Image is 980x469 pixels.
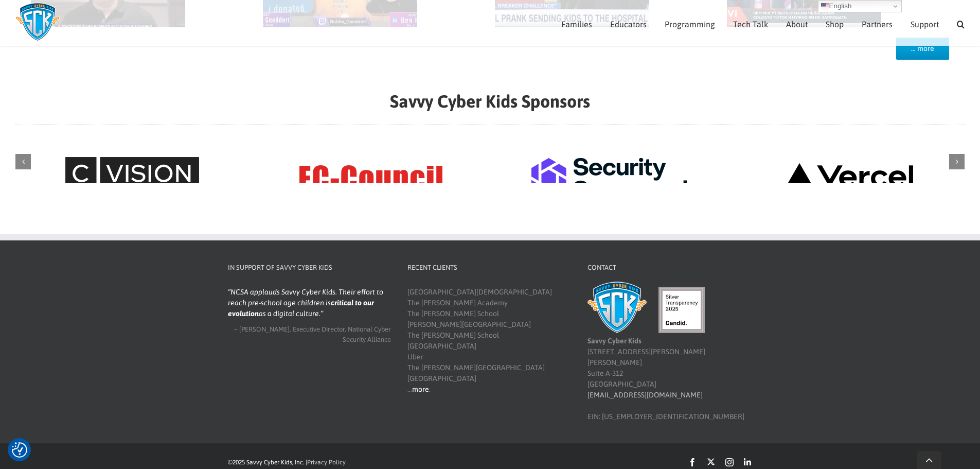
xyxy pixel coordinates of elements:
img: Vercel [758,145,938,212]
blockquote: NCSA applauds Savvy Cyber Kids. Their effort to reach pre-school age children is as a digital cul... [228,287,391,319]
span: Programming [665,20,715,28]
span: National Cyber Security Alliance [343,325,391,343]
h4: Recent Clients [407,263,571,273]
b: Savvy Cyber Kids [587,337,642,345]
img: candid-seal-silver-2025.svg [658,287,705,333]
div: 5 / 9 [15,145,249,179]
div: [STREET_ADDRESS][PERSON_NAME][PERSON_NAME] Suite A-312 [GEOGRAPHIC_DATA] EIN: [US_EMPLOYER_IDENTI... [587,287,751,422]
img: en [821,2,829,10]
span: About [786,20,808,28]
a: … more [896,38,949,60]
a: Privacy Policy [307,459,346,466]
span: … more [911,44,934,53]
div: ©2025 Savvy Cyber Kids, Inc. | [228,458,542,467]
span: Partners [862,20,893,28]
div: [GEOGRAPHIC_DATA][DEMOGRAPHIC_DATA] The [PERSON_NAME] Academy The [PERSON_NAME] School [PERSON_NA... [407,287,571,395]
div: Next slide [949,154,965,169]
span: Executive Director [293,325,345,333]
div: 7 / 9 [493,145,726,179]
strong: Savvy Cyber Kids Sponsors [390,91,590,111]
img: Savvy Cyber Kids Logo [15,3,60,41]
img: Revisit consent button [12,442,27,458]
h4: In Support of Savvy Cyber Kids [228,263,391,273]
img: Security Scorecard [519,145,699,212]
a: more [412,385,429,393]
span: Tech Talk [733,20,768,28]
h4: Contact [587,263,751,273]
button: Consent Preferences [12,442,27,458]
span: Families [561,20,592,28]
span: Educators [610,20,647,28]
img: EC-Council [281,145,461,212]
img: Savvy Cyber Kids [587,282,647,333]
img: C Vision [42,145,222,212]
span: [PERSON_NAME] [239,325,290,333]
div: 6 / 9 [254,145,488,179]
div: Previous slide [15,154,31,169]
span: Support [911,20,939,28]
a: [EMAIL_ADDRESS][DOMAIN_NAME] [587,391,703,399]
span: Shop [826,20,844,28]
div: 8 / 9 [731,145,965,179]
